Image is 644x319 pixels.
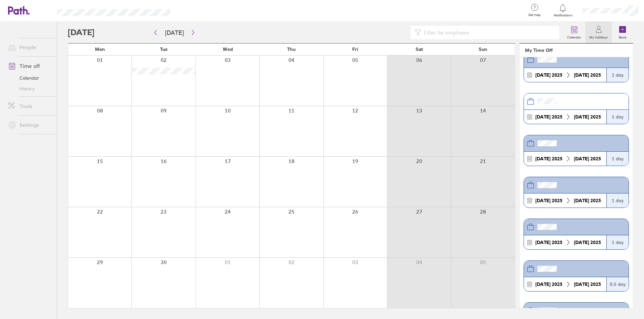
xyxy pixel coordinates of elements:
a: People [3,41,57,54]
span: Sun [479,47,487,52]
a: [DATE] 2025[DATE] 20250.5 day [524,260,629,292]
div: 2025 [571,72,604,78]
div: 2025 [571,282,604,287]
a: [DATE] 2025[DATE] 20251 day [524,177,629,208]
strong: [DATE] [535,114,550,120]
a: Book [612,22,633,43]
span: Fri [352,47,358,52]
label: Calendar [563,33,585,39]
a: My holidays [585,22,612,43]
span: Sat [416,47,423,52]
span: Wed [223,47,233,52]
div: 1 day [606,193,629,208]
div: 2025 [533,114,565,119]
a: History [3,83,57,94]
span: Mon [95,47,105,52]
div: 2025 [571,114,604,119]
span: Get help [524,13,545,17]
div: 2025 [571,240,604,245]
div: 2025 [533,240,565,245]
a: Settings [3,118,57,132]
div: 1 day [606,235,629,249]
strong: [DATE] [574,72,589,78]
a: [DATE] 2025[DATE] 20251 day [524,219,629,250]
strong: [DATE] [574,281,589,287]
div: 0.5 day [606,277,629,291]
div: 2025 [571,156,604,161]
strong: [DATE] [535,156,550,162]
strong: [DATE] [574,197,589,204]
a: Notifications [552,3,574,17]
div: 2025 [533,282,565,287]
button: [DATE] [160,27,189,38]
strong: [DATE] [574,156,589,162]
strong: [DATE] [535,281,550,287]
strong: [DATE] [535,239,550,245]
div: 2025 [571,198,604,203]
a: Calendar [3,73,57,83]
label: Book [615,33,631,39]
a: [DATE] 2025[DATE] 20251 day [524,51,629,82]
strong: [DATE] [535,72,550,78]
strong: [DATE] [574,239,589,245]
span: Notifications [552,13,574,17]
a: Calendar [563,22,585,43]
div: 1 day [606,110,629,124]
a: [DATE] 2025[DATE] 20251 day [524,93,629,124]
div: 1 day [606,68,629,82]
strong: [DATE] [535,197,550,204]
a: Time off [3,59,57,73]
label: My holidays [585,33,612,39]
strong: [DATE] [574,114,589,120]
input: Filter by employee [421,26,555,39]
a: [DATE] 2025[DATE] 20251 day [524,135,629,166]
div: 2025 [533,198,565,203]
header: My Time Off [520,44,633,57]
div: 1 day [606,152,629,166]
div: 2025 [533,72,565,78]
span: Thu [287,47,296,52]
a: Tools [3,99,57,113]
div: 2025 [533,156,565,161]
span: Tue [160,47,168,52]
